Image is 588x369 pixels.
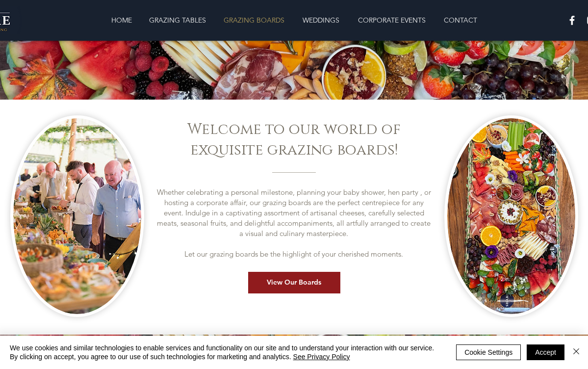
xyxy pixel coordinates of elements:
a: HOME [103,10,140,30]
img: White Facebook Icon [566,14,578,26]
p: Whether celebrating a personal milestone, planning your baby shower, hen party , or hosting a cor... [155,187,433,249]
a: CONTACT [435,10,486,30]
img: Wedding Pic.jpg [13,118,141,314]
a: View Our Boards [248,272,340,293]
a: See Privacy Policy [293,353,350,361]
a: CORPORATE EVENTS [348,10,435,30]
button: Accept [527,344,564,360]
a: GRAZING TABLES [140,10,215,30]
p: GRAZING BOARDS [219,10,289,30]
p: Let our grazing boards be the highlight of your cherished moments. [155,249,433,259]
iframe: Wix Chat [542,323,588,369]
a: WEDDINGS [294,10,348,30]
nav: Site [54,10,534,30]
p: HOME [106,10,137,30]
p: CONTACT [439,10,482,30]
p: CORPORATE EVENTS [353,10,431,30]
button: Close [570,343,582,361]
span: We use cookies and similar technologies to enable services and functionality on our site and to u... [10,343,441,361]
span: Welcome to our world of exquisite grazing boards! [187,120,401,160]
a: GRAZING BOARDS [215,10,294,30]
img: Grazing Board Large file.jpg [447,118,575,314]
button: Cookie Settings [456,344,521,360]
img: Close [570,345,582,357]
p: GRAZING TABLES [144,10,211,30]
p: WEDDINGS [298,10,344,30]
span: View Our Boards [267,278,321,288]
